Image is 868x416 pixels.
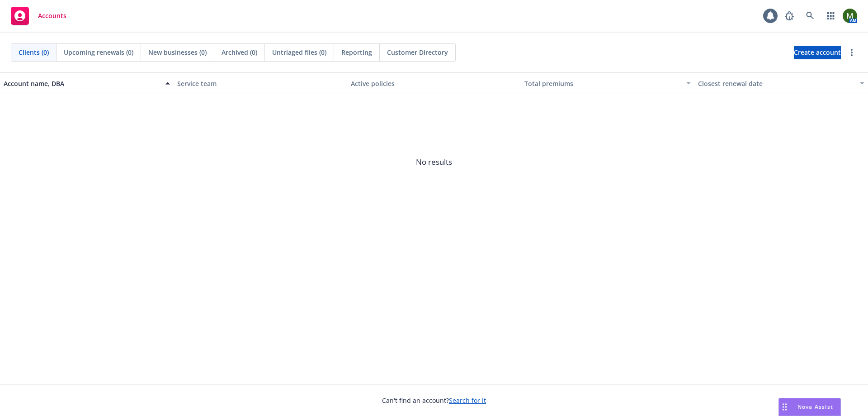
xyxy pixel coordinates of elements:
div: Account name, DBA [4,79,160,88]
span: Upcoming renewals (0) [64,48,133,57]
button: Closest renewal date [694,72,868,94]
span: Can't find an account? [382,396,486,405]
img: photo [843,9,857,23]
span: New businesses (0) [148,48,207,57]
span: Customer Directory [387,48,448,57]
a: Switch app [822,7,840,25]
span: Nova Assist [797,403,833,411]
a: Search for it [449,396,486,405]
span: Reporting [341,48,372,57]
span: Accounts [38,12,66,19]
div: Service team [177,79,344,88]
div: Active policies [351,79,517,88]
a: Accounts [7,3,70,29]
button: Total premiums [521,72,694,94]
div: Total premiums [524,79,681,88]
span: Clients (0) [19,48,49,57]
span: Archived (0) [222,48,257,57]
a: Search [801,7,819,25]
button: Active policies [347,72,521,94]
button: Service team [174,72,347,94]
div: Closest renewal date [698,79,854,88]
span: Untriaged files (0) [272,48,326,57]
a: Create account [794,46,841,59]
button: Nova Assist [778,398,841,416]
div: Drag to move [779,398,790,416]
span: Create account [794,44,841,61]
a: Report a Bug [780,7,798,25]
a: more [846,47,857,58]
